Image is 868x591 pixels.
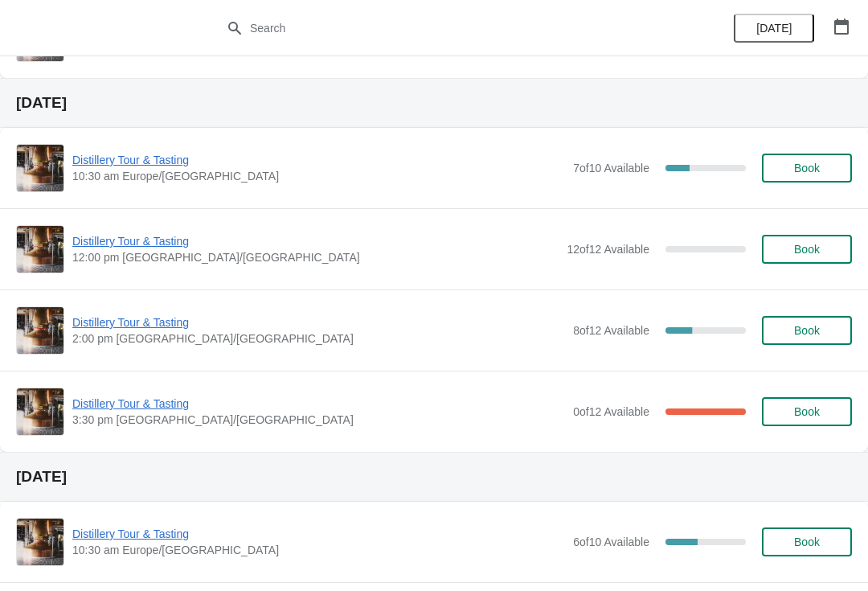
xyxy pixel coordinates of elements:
button: Book [762,527,852,556]
span: 3:30 pm [GEOGRAPHIC_DATA]/[GEOGRAPHIC_DATA] [72,412,565,428]
span: 12 of 12 Available [567,243,649,256]
button: Book [762,316,852,345]
img: Distillery Tour & Tasting | | 10:30 am Europe/London [17,145,63,191]
button: Book [762,397,852,426]
h2: [DATE] [16,469,852,485]
span: [DATE] [756,22,792,35]
span: Distillery Tour & Tasting [72,396,565,412]
img: Distillery Tour & Tasting | | 2:00 pm Europe/London [17,307,63,354]
span: 2:00 pm [GEOGRAPHIC_DATA]/[GEOGRAPHIC_DATA] [72,330,565,347]
span: Book [794,324,820,337]
span: 8 of 12 Available [573,324,649,337]
span: Book [794,162,820,174]
img: Distillery Tour & Tasting | | 3:30 pm Europe/London [17,388,63,435]
button: [DATE] [734,14,814,43]
span: 10:30 am Europe/[GEOGRAPHIC_DATA] [72,542,565,558]
span: Distillery Tour & Tasting [72,314,565,330]
span: Book [794,405,820,418]
h2: [DATE] [16,95,852,111]
span: Book [794,243,820,256]
span: Book [794,536,820,548]
input: Search [249,14,651,43]
span: Distillery Tour & Tasting [72,233,559,249]
span: 0 of 12 Available [573,405,649,418]
span: 12:00 pm [GEOGRAPHIC_DATA]/[GEOGRAPHIC_DATA] [72,249,559,265]
img: Distillery Tour & Tasting | | 12:00 pm Europe/London [17,226,63,273]
img: Distillery Tour & Tasting | | 10:30 am Europe/London [17,519,63,565]
button: Book [762,154,852,183]
span: 10:30 am Europe/[GEOGRAPHIC_DATA] [72,168,565,184]
button: Book [762,235,852,264]
span: 6 of 10 Available [573,536,649,548]
span: 7 of 10 Available [573,162,649,174]
span: Distillery Tour & Tasting [72,526,565,542]
span: Distillery Tour & Tasting [72,152,565,168]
